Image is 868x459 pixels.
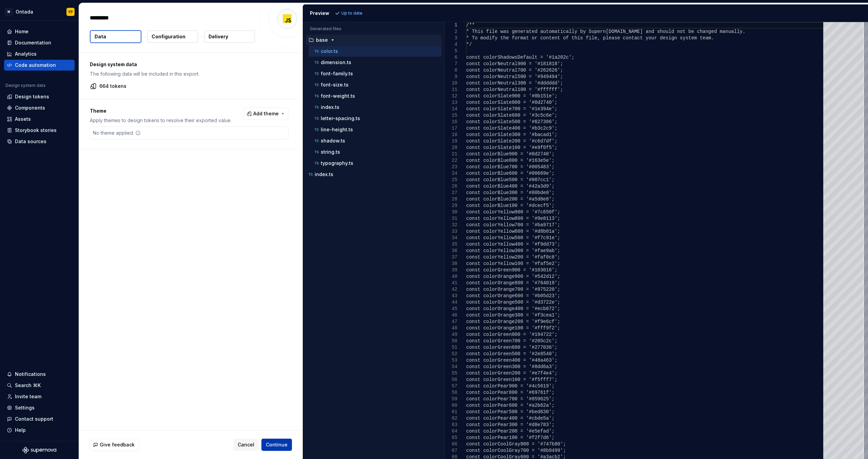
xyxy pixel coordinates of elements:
[466,61,563,66] span: const colorNeutral900 = '#181818';
[4,37,75,48] a: Documentation
[466,390,554,395] span: const colorPear800 = '#69761f';
[445,306,457,312] div: 45
[266,441,288,448] span: Continue
[341,11,362,16] p: Up to date
[4,391,75,402] a: Invite team
[466,145,557,150] span: const colorSlate100 = '#e9f0f5';
[445,99,457,106] div: 13
[445,402,457,409] div: 60
[238,441,254,448] span: Cancel
[466,338,557,344] span: const colorGreen700 = '#205c2c';
[445,441,457,447] div: 66
[466,100,557,105] span: const colorSlate800 = '#0d2740';
[90,127,143,139] div: No theme applied.
[466,196,554,202] span: const colorBlue200 = '#a5d0e8';
[445,222,457,228] div: 32
[15,371,46,378] div: Notifications
[4,60,75,71] a: Code automation
[95,33,106,40] p: Data
[445,389,457,396] div: 58
[1,4,77,19] button: MOntadaYP
[309,159,441,167] button: typography.ts
[445,396,457,402] div: 59
[4,369,75,380] button: Notifications
[309,59,441,66] button: dimension.ts
[445,435,457,441] div: 65
[445,325,457,331] div: 48
[445,157,457,164] div: 22
[445,196,457,203] div: 28
[445,93,457,99] div: 12
[445,190,457,196] div: 27
[445,235,457,241] div: 34
[466,151,554,157] span: const colorBlue900 = '#0d2740';
[466,29,606,34] span: * This file was generated automatically by Supern
[445,87,457,93] div: 11
[445,119,457,125] div: 16
[4,425,75,436] button: Help
[445,428,457,435] div: 64
[4,414,75,424] button: Contact support
[22,447,56,454] a: Supernova Logo
[466,87,563,92] span: const colorNeutral100 = '#ffffff';
[466,164,554,170] span: const colorBlue700 = '#005483';
[466,113,557,118] span: const colorSlate600 = '#3c5c6e';
[309,81,441,89] button: font-size.ts
[466,216,560,221] span: const colorYellow800 = '#9e8113';
[90,61,289,68] p: Design system data
[90,71,289,77] p: The following data will be included in this export.
[466,55,574,60] span: const colorShadowsDefault = '#1a202c';
[466,248,560,253] span: const colorYellow300 = '#fae9ab';
[466,351,557,357] span: const colorGreen500 = '#2e8540';
[466,300,560,305] span: const colorOrange500 = '#d3722e';
[243,108,289,120] button: Add theme
[15,393,41,400] div: Invite team
[90,439,139,451] button: Give feedback
[445,370,457,377] div: 55
[466,403,554,408] span: const colorPear600 = '#a2b62a';
[15,62,56,69] div: Code automation
[606,29,745,34] span: [DOMAIN_NAME] and should not be changed manually.
[310,26,437,32] p: Generated files
[445,344,457,351] div: 51
[321,116,360,121] p: letter-spacing.ts
[309,47,441,55] button: color.ts
[466,229,560,234] span: const colorYellow600 = '#d8b01a';
[466,422,554,427] span: const colorPear300 = '#d8e783';
[466,80,563,86] span: const colorNeutral300 = '#dddddd';
[445,125,457,132] div: 17
[466,177,554,183] span: const colorBlue500 = '#007cc1';
[445,267,457,273] div: 39
[4,380,75,391] button: Search ⌘K
[445,357,457,364] div: 53
[321,160,353,166] p: typography.ts
[15,51,37,57] div: Analytics
[309,115,441,122] button: letter-spacing.ts
[445,299,457,306] div: 44
[466,138,557,144] span: const colorSlate200 = '#c6d7df';
[445,48,457,54] div: 5
[4,26,75,37] a: Home
[445,254,457,261] div: 37
[15,138,46,145] div: Data sources
[445,273,457,280] div: 40
[5,8,13,16] div: M
[445,241,457,248] div: 35
[466,190,554,195] span: const colorBlue300 = '#80bde0';
[466,74,563,79] span: const colorNeutral500 = '#949494';
[321,49,338,54] p: color.ts
[466,106,557,112] span: const colorSlate700 = '#1e394e';
[445,22,457,28] div: 1
[316,37,328,43] p: base
[15,104,45,111] div: Components
[466,35,606,41] span: * To modify the format or content of this file, p
[321,149,340,155] p: string.ts
[15,427,26,434] div: Help
[5,83,45,88] div: Design system data
[466,158,554,163] span: const colorBlue800 = '#163e5e';
[321,82,349,88] p: font-size.ts
[445,28,457,35] div: 2
[466,184,554,189] span: const colorBlue400 = '#42a3d9';
[309,103,441,111] button: index.ts
[466,261,560,266] span: const colorYellow100 = '#faf5e2';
